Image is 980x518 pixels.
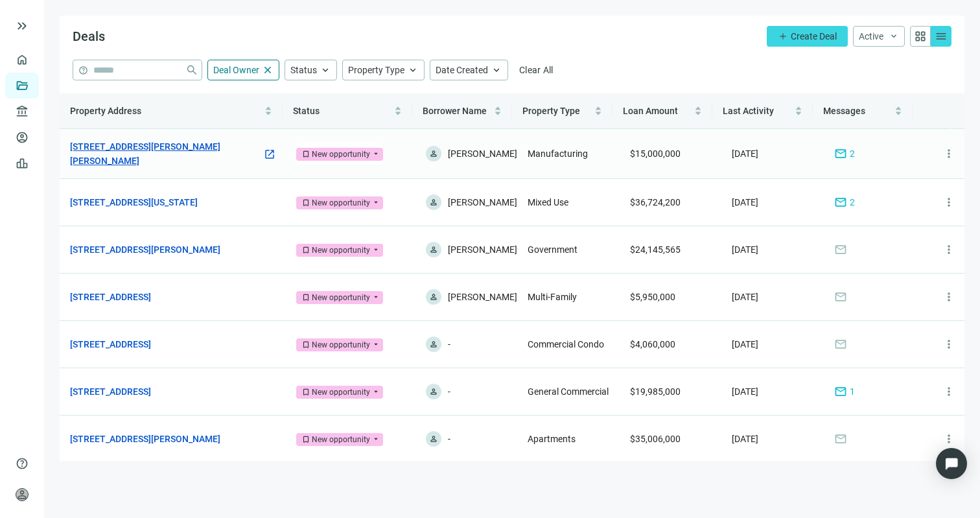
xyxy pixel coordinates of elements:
span: mail [834,147,847,160]
span: more_vert [942,290,955,303]
span: $4,060,000 [630,339,675,349]
span: account_balance [16,105,25,118]
span: $24,145,565 [630,244,681,255]
span: Active [859,31,883,41]
span: Multi-Family [528,292,577,302]
span: bookmark [301,198,310,207]
span: mail [834,196,847,209]
button: more_vert [936,426,962,452]
span: person [429,149,438,158]
span: person [429,292,438,301]
a: [STREET_ADDRESS] [70,384,151,399]
span: open_in_new [264,148,275,160]
span: person [16,488,29,501]
span: $5,950,000 [630,292,675,302]
span: [PERSON_NAME] [448,242,517,257]
span: keyboard_arrow_up [491,64,502,76]
span: Commercial Condo [528,339,604,349]
span: Loan Amount [623,106,678,116]
span: Apartments [528,434,576,444]
button: addCreate Deal [767,26,848,47]
span: mail [834,385,847,398]
button: more_vert [936,284,962,310]
span: Manufacturing [528,148,588,159]
span: Borrower Name [423,106,487,116]
span: $36,724,200 [630,197,681,207]
span: person [429,434,438,443]
span: bookmark [301,388,310,397]
span: mail [834,432,847,445]
button: more_vert [936,237,962,263]
span: Deal Owner [213,65,259,75]
span: close [262,64,274,76]
a: [STREET_ADDRESS][US_STATE] [70,195,198,209]
span: Status [290,65,317,75]
button: Activekeyboard_arrow_down [853,26,905,47]
span: help [78,65,88,75]
span: keyboard_arrow_down [889,31,899,41]
span: mail [834,338,847,351]
span: person [429,198,438,207]
span: Status [293,106,320,116]
span: person [429,387,438,396]
span: keyboard_arrow_up [407,64,419,76]
span: grid_view [914,30,927,43]
span: person [429,340,438,349]
a: open_in_new [264,148,275,162]
div: New opportunity [312,291,370,304]
span: 2 [850,147,855,161]
span: bookmark [301,150,310,159]
span: Clear All [519,65,554,75]
span: [DATE] [732,386,758,397]
span: [PERSON_NAME] [448,289,517,305]
span: 1 [850,384,855,399]
button: more_vert [936,141,962,167]
span: Last Activity [723,106,774,116]
span: more_vert [942,196,955,209]
span: mail [834,243,847,256]
span: $19,985,000 [630,386,681,397]
div: Open Intercom Messenger [936,448,967,479]
span: person [429,245,438,254]
button: Clear All [513,60,559,80]
div: New opportunity [312,148,370,161]
span: [DATE] [732,244,758,255]
a: [STREET_ADDRESS][PERSON_NAME] [70,432,220,446]
a: [STREET_ADDRESS][PERSON_NAME][PERSON_NAME] [70,139,262,168]
button: keyboard_double_arrow_right [14,18,30,34]
span: more_vert [942,243,955,256]
span: more_vert [942,338,955,351]
span: menu [935,30,948,43]
span: [PERSON_NAME] [448,194,517,210]
button: more_vert [936,331,962,357]
button: more_vert [936,189,962,215]
span: bookmark [301,246,310,255]
div: New opportunity [312,338,370,351]
span: General Commercial [528,386,609,397]
span: keyboard_arrow_up [320,64,331,76]
a: [STREET_ADDRESS][PERSON_NAME] [70,242,220,257]
span: [DATE] [732,197,758,207]
span: [DATE] [732,292,758,302]
span: [DATE] [732,148,758,159]
span: add [778,31,788,41]
span: bookmark [301,293,310,302]
div: New opportunity [312,386,370,399]
div: New opportunity [312,433,370,446]
span: more_vert [942,385,955,398]
span: Property Type [348,65,404,75]
span: [DATE] [732,434,758,444]
span: more_vert [942,147,955,160]
span: [DATE] [732,339,758,349]
span: mail [834,290,847,303]
span: $15,000,000 [630,148,681,159]
span: Create Deal [791,31,837,41]
span: Mixed Use [528,197,568,207]
span: bookmark [301,340,310,349]
span: 2 [850,195,855,209]
a: [STREET_ADDRESS] [70,290,151,304]
span: Date Created [436,65,488,75]
div: New opportunity [312,196,370,209]
span: bookmark [301,435,310,444]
